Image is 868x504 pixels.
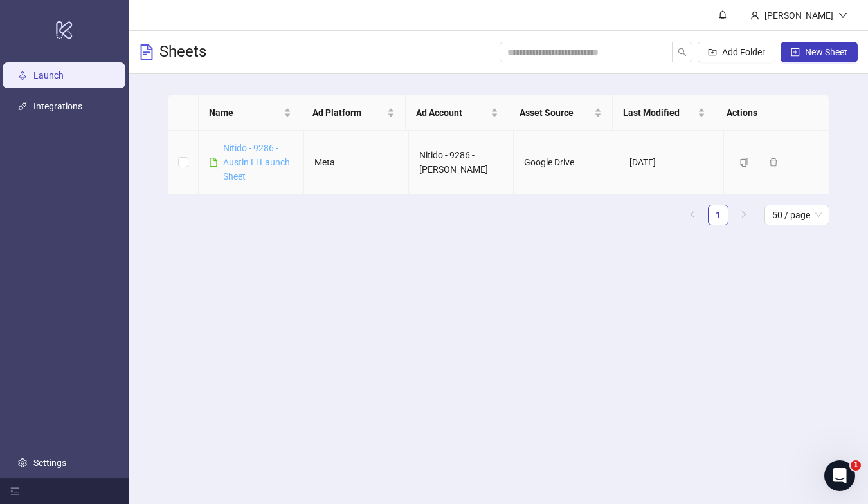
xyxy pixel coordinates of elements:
[740,210,748,218] span: right
[302,95,406,131] th: Ad Platform
[734,205,754,225] button: right
[209,106,281,120] span: Name
[805,47,847,57] span: New Sheet
[682,205,703,225] li: Previous Page
[689,210,696,218] span: left
[678,48,687,57] span: search
[33,101,82,111] a: Integrations
[33,70,64,80] a: Launch
[223,143,290,182] a: Nitido - 9286 - Austin Li Launch Sheet
[769,158,778,167] span: delete
[159,42,206,62] h3: Sheets
[708,205,728,225] li: 1
[623,106,695,120] span: Last Modified
[759,8,838,23] div: [PERSON_NAME]
[716,95,820,131] th: Actions
[791,48,800,57] span: plus-square
[199,95,302,131] th: Name
[33,458,66,468] a: Settings
[772,205,822,225] span: 50 / page
[139,44,154,60] span: file-text
[304,131,409,194] td: Meta
[619,131,724,194] td: [DATE]
[739,158,748,167] span: copy
[708,48,717,57] span: folder-add
[509,95,613,131] th: Asset Source
[750,11,759,20] span: user
[824,460,855,491] iframe: Intercom live chat
[416,106,488,120] span: Ad Account
[734,205,754,225] li: Next Page
[682,205,703,225] button: left
[709,205,728,225] a: 1
[10,487,19,496] span: menu-fold
[514,131,619,194] td: Google Drive
[312,106,384,120] span: Ad Platform
[722,47,765,57] span: Add Folder
[698,42,775,62] button: Add Folder
[406,95,509,131] th: Ad Account
[718,10,727,19] span: bell
[209,158,218,167] span: file
[838,11,847,20] span: down
[851,460,861,471] span: 1
[764,205,829,225] div: Page Size
[409,131,514,194] td: Nitido - 9286 - [PERSON_NAME]
[781,42,858,62] button: New Sheet
[613,95,716,131] th: Last Modified
[520,106,592,120] span: Asset Source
